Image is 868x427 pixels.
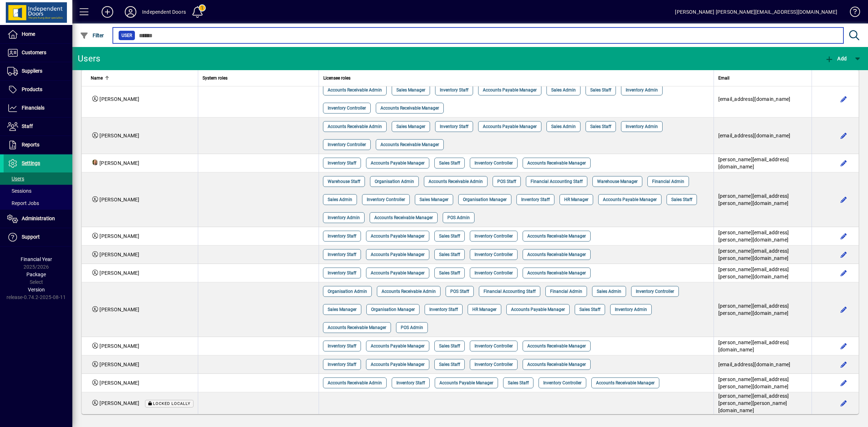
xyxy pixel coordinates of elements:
span: Accounts Receivable Manager [527,361,586,368]
a: Report Jobs [4,197,72,209]
span: Warehouse Staff [328,178,360,185]
span: Sales Staff [439,361,460,368]
span: Staff [22,123,33,129]
span: Inventory Staff [328,361,356,368]
span: Licensee roles [323,74,350,82]
div: Name [91,74,193,82]
button: Add [96,5,119,18]
span: POS Admin [401,324,423,331]
span: [PERSON_NAME] [99,400,139,406]
span: Sales Manager [328,306,357,313]
span: Inventory Controller [475,269,513,277]
span: Support [22,234,40,240]
span: Accounts Receivable Manager [527,269,586,277]
span: Customers [22,50,46,55]
span: Inventory Controller [475,361,513,368]
span: Accounts Receivable Admin [382,288,436,295]
span: Organisation Admin [375,178,414,185]
span: Inventory Controller [367,196,405,203]
span: Sales Staff [671,196,692,203]
span: Accounts Receivable Admin [328,379,382,387]
button: Filter [78,29,106,42]
span: Financial Year [21,256,52,262]
span: Accounts Receivable Manager [527,342,586,350]
span: Sales Manager [420,196,448,203]
span: Inventory Controller [475,232,513,240]
button: Edit [838,194,850,205]
a: Sessions [4,185,72,197]
button: Edit [838,130,850,141]
span: Inventory Controller [543,379,582,387]
span: Report Jobs [7,200,39,206]
span: Products [22,86,42,92]
span: Inventory Controller [636,288,674,295]
span: Financial Admin [652,178,684,185]
span: Inventory Staff [440,86,468,94]
span: Accounts Receivable Manager [527,232,586,240]
span: [PERSON_NAME] [99,160,139,166]
span: [PERSON_NAME][EMAIL_ADDRESS][DOMAIN_NAME] [718,340,789,353]
span: Suppliers [22,68,42,74]
span: [PERSON_NAME] [99,233,139,239]
span: [PERSON_NAME] [99,270,139,276]
a: Support [4,228,72,246]
span: Settings [22,160,40,166]
span: Sales Admin [551,123,576,130]
a: Reports [4,136,72,154]
span: [PERSON_NAME] [99,133,139,138]
span: Accounts Payable Manager [511,306,565,313]
span: [PERSON_NAME] [99,380,139,386]
span: Accounts Receivable Manager [527,251,586,258]
span: Accounts Payable Manager [371,232,425,240]
span: Sales Manager [396,86,425,94]
span: Financials [22,105,44,111]
span: Accounts Payable Manager [371,269,425,277]
span: [PERSON_NAME][EMAIL_ADDRESS][PERSON_NAME][DOMAIN_NAME] [718,193,789,206]
span: Warehouse Manager [597,178,638,185]
button: Edit [838,359,850,370]
span: [EMAIL_ADDRESS][DOMAIN_NAME] [718,362,791,367]
span: Sales Staff [579,306,600,313]
span: Administration [22,215,55,221]
a: Products [4,81,72,99]
div: Independent Doors [142,6,186,18]
span: Accounts Payable Manager [603,196,657,203]
span: Accounts Receivable Admin [328,123,382,130]
span: Sales Staff [439,232,460,240]
span: Sales Staff [508,379,529,387]
span: Locked locally [153,401,191,406]
span: [EMAIL_ADDRESS][DOMAIN_NAME] [718,96,791,102]
button: Add [823,52,848,65]
span: Financial Admin [550,288,582,295]
button: Edit [838,377,850,389]
span: Inventory Controller [328,141,366,148]
a: Knowledge Base [844,1,859,25]
span: Financial Accounting Staff [484,288,536,295]
span: [PERSON_NAME] [99,343,139,349]
span: Accounts Payable Manager [371,159,425,167]
span: Accounts Receivable Manager [328,324,386,331]
span: Inventory Controller [475,251,513,258]
span: Accounts Payable Manager [371,342,425,350]
span: Inventory Staff [429,306,458,313]
span: POS Staff [497,178,516,185]
span: [PERSON_NAME] [99,96,139,102]
span: [PERSON_NAME][EMAIL_ADDRESS][PERSON_NAME][DOMAIN_NAME] [718,266,789,279]
a: Administration [4,210,72,228]
a: Users [4,172,72,185]
span: Inventory Controller [475,342,513,350]
span: Financial Accounting Staff [531,178,583,185]
button: Profile [119,5,142,18]
span: Sales Staff [439,269,460,277]
span: Name [91,74,103,82]
span: [PERSON_NAME][EMAIL_ADDRESS][PERSON_NAME][DOMAIN_NAME] [718,303,789,316]
span: Inventory Staff [521,196,550,203]
span: Sales Staff [439,342,460,350]
span: Accounts Receivable Manager [596,379,655,387]
span: Inventory Admin [615,306,647,313]
span: HR Manager [472,306,497,313]
span: Accounts Payable Manager [371,361,425,368]
span: Inventory Admin [626,123,658,130]
span: Inventory Admin [626,86,658,94]
button: Edit [838,340,850,352]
